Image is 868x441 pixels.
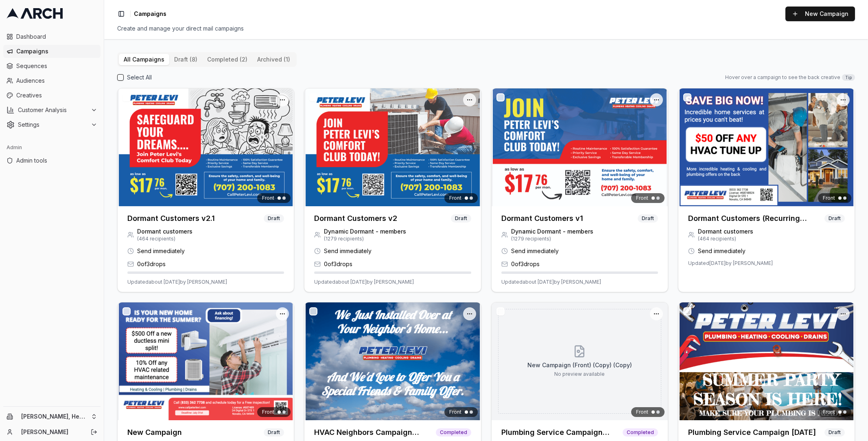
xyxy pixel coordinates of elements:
[264,428,284,437] span: Draft
[449,409,461,415] span: Front
[688,213,824,224] h3: Dormant Customers (Recurring Campaign)
[16,47,97,55] span: Campaigns
[324,227,406,236] span: Dynamic Dormant - members
[262,195,274,201] span: Front
[137,260,166,268] span: 0 of 3 drops
[117,24,855,33] div: Create and manage your direct mail campaigns
[698,236,753,242] span: ( 464 recipients)
[554,371,605,377] p: No preview available
[823,409,835,415] span: Front
[688,260,773,267] span: Updated [DATE] by [PERSON_NAME]
[21,428,82,436] a: [PERSON_NAME]
[16,77,97,85] span: Audiences
[698,247,746,255] span: Send immediately
[118,88,294,206] img: Front creative for Dormant Customers v2.1
[134,10,166,18] span: Campaigns
[304,88,481,206] img: Front creative for Dormant Customers v2
[3,410,101,423] button: [PERSON_NAME], Heating, Cooling and Drains
[3,74,101,87] a: Audiences
[824,214,845,223] span: Draft
[314,279,414,285] span: Updated about [DATE] by [PERSON_NAME]
[451,214,471,223] span: Draft
[492,88,668,206] img: Front creative for Dormant Customers v1
[88,426,100,438] button: Log out
[725,74,840,81] span: Hover over a campaign to see the back creative
[698,227,753,236] span: Dormant customers
[3,30,101,43] a: Dashboard
[638,214,658,223] span: Draft
[252,54,295,65] button: archived (1)
[511,247,559,255] span: Send immediately
[636,409,648,415] span: Front
[127,73,152,82] label: Select All
[824,428,845,437] span: Draft
[137,236,192,242] span: ( 464 recipients)
[527,361,632,369] p: New Campaign (Front) (Copy) (Copy)
[511,236,593,242] span: ( 1279 recipients)
[823,195,835,201] span: Front
[118,302,294,420] img: Front creative for New Campaign
[3,141,101,154] div: Admin
[119,54,169,65] button: All Campaigns
[573,345,586,358] svg: Front creative preview
[678,302,855,420] img: Front creative for Plumbing Service Campaign May 2025
[21,413,87,420] span: [PERSON_NAME], Heating, Cooling and Drains
[127,213,215,224] h3: Dormant Customers v2.1
[127,279,227,285] span: Updated about [DATE] by [PERSON_NAME]
[169,54,202,65] button: draft (8)
[264,214,284,223] span: Draft
[501,427,623,438] h3: Plumbing Service Campaign [DATE] (Sending)) (Copy)
[314,213,397,224] h3: Dormant Customers v2
[3,154,101,167] a: Admin tools
[18,106,87,114] span: Customer Analysis
[324,247,372,255] span: Send immediately
[262,409,274,415] span: Front
[623,428,658,437] span: Completed
[688,427,816,438] h3: Plumbing Service Campaign [DATE]
[304,302,481,420] img: Front creative for HVAC Neighbors Campaign May 2025
[501,213,583,224] h3: Dormant Customers v1
[16,62,97,70] span: Sequences
[16,157,97,165] span: Admin tools
[511,260,540,268] span: 0 of 3 drops
[202,54,252,65] button: completed (2)
[501,279,601,285] span: Updated about [DATE] by [PERSON_NAME]
[324,260,352,268] span: 0 of 3 drops
[3,104,101,117] button: Customer Analysis
[678,88,855,206] img: Front creative for Dormant Customers (Recurring Campaign)
[3,89,101,102] a: Creatives
[314,427,435,438] h3: HVAC Neighbors Campaign [DATE]
[137,247,185,255] span: Send immediately
[134,10,166,18] nav: breadcrumb
[785,7,855,21] button: New Campaign
[18,121,87,129] span: Settings
[16,91,97,99] span: Creatives
[3,45,101,58] a: Campaigns
[3,118,101,131] button: Settings
[16,33,97,41] span: Dashboard
[324,236,406,242] span: ( 1279 recipients)
[636,195,648,201] span: Front
[137,227,192,236] span: Dormant customers
[3,60,101,73] a: Sequences
[449,195,461,201] span: Front
[127,427,182,438] h3: New Campaign
[436,428,471,437] span: Completed
[511,227,593,236] span: Dynamic Dormant - members
[842,74,855,81] span: Tip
